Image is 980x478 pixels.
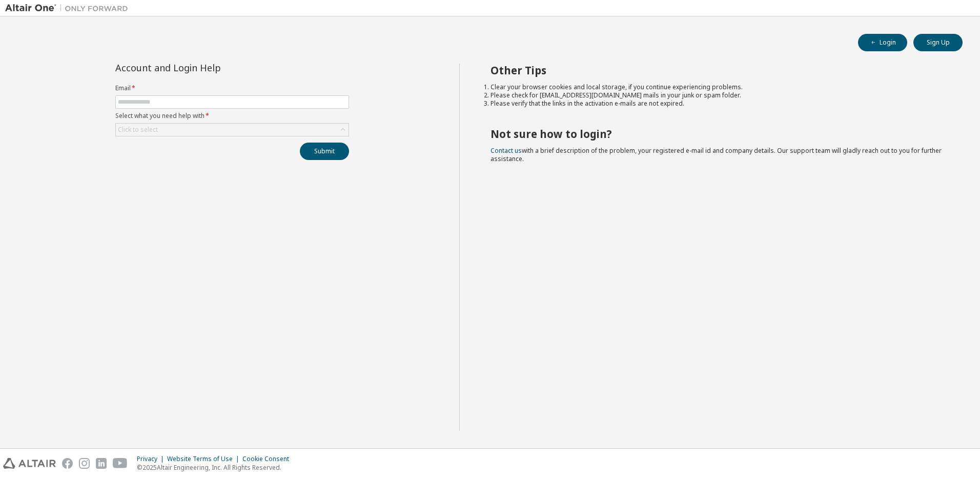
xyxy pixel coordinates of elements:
button: Submit [300,143,349,160]
img: Altair One [5,3,133,13]
img: linkedin.svg [96,458,107,469]
div: Click to select [118,126,158,134]
label: Select what you need help with [115,112,349,120]
div: Click to select [116,124,349,136]
li: Please verify that the links in the activation e-mails are not expired. [491,99,945,108]
span: with a brief description of the problem, your registered e-mail id and company details. Our suppo... [491,146,942,163]
h2: Not sure how to login? [491,127,945,141]
img: instagram.svg [79,458,90,469]
div: Cookie Consent [242,455,295,463]
div: Website Terms of Use [167,455,242,463]
div: Account and Login Help [115,64,302,72]
p: © 2025 Altair Engineering, Inc. All Rights Reserved. [137,463,295,472]
img: youtube.svg [113,458,128,469]
h2: Other Tips [491,64,945,77]
button: Sign Up [913,34,963,51]
li: Please check for [EMAIL_ADDRESS][DOMAIN_NAME] mails in your junk or spam folder. [491,91,945,99]
button: Login [858,34,907,51]
label: Email [115,84,349,92]
img: facebook.svg [62,458,73,469]
li: Clear your browser cookies and local storage, if you continue experiencing problems. [491,83,945,91]
a: Contact us [491,146,522,155]
div: Privacy [137,455,167,463]
img: altair_logo.svg [3,458,56,469]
